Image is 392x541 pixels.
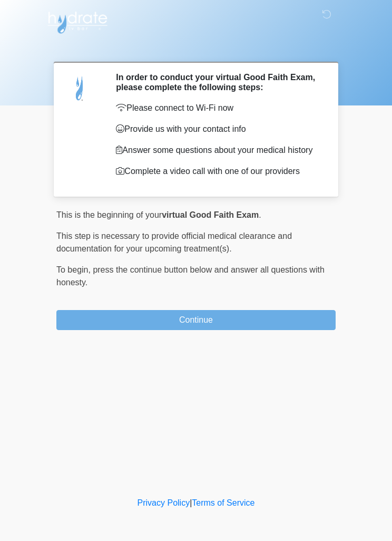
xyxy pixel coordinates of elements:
p: Provide us with your contact info [116,123,320,136]
strong: virtual Good Faith Exam [162,210,259,219]
h2: In order to conduct your virtual Good Faith Exam, please complete the following steps: [116,72,320,92]
p: Complete a video call with one of our providers [116,165,320,178]
span: To begin, [56,265,93,274]
a: Privacy Policy [138,498,190,507]
p: Answer some questions about your medical history [116,144,320,157]
h1: ‎ ‎ ‎ [48,38,344,57]
button: Continue [56,310,336,330]
a: | [190,498,192,507]
img: Hydrate IV Bar - Scottsdale Logo [46,8,109,34]
p: Please connect to Wi-Fi now [116,102,320,114]
span: . [259,210,261,219]
span: press the continue button below and answer all questions with honesty. [56,265,325,287]
a: Terms of Service [192,498,254,507]
img: Agent Avatar [64,72,96,104]
span: This step is necessary to provide official medical clearance and documentation for your upcoming ... [56,231,292,253]
span: This is the beginning of your [56,210,162,219]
